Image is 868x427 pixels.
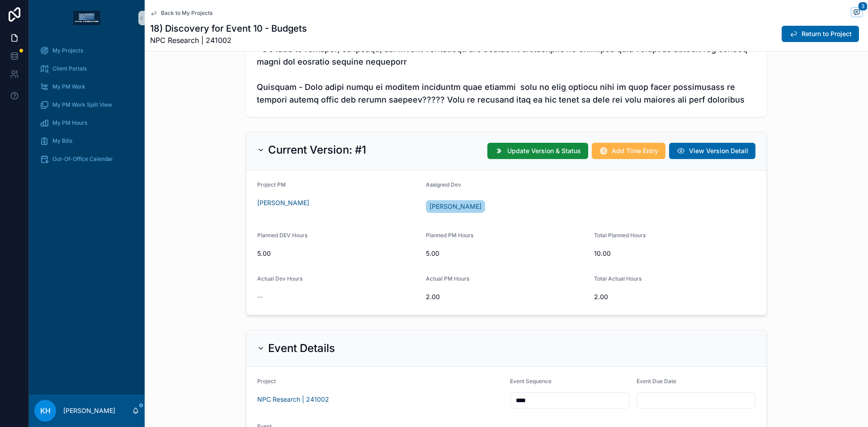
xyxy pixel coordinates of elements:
span: Back to My Projects [161,9,212,17]
span: [PERSON_NAME] [429,202,481,211]
a: [PERSON_NAME] [257,198,309,207]
span: Actual Dev Hours [257,275,302,282]
span: Out-Of-Office Calendar [52,155,113,163]
a: [PERSON_NAME] [426,200,485,213]
span: 5.00 [426,249,587,258]
button: 3 [851,7,863,19]
button: Add Time Entry [592,143,665,159]
span: 10.00 [594,249,755,258]
span: NPC Research | 241002 [150,35,307,46]
a: Back to My Projects [150,9,212,17]
span: Project PM [257,181,286,188]
span: Project [257,378,276,385]
h1: 18) Discovery for Event 10 - Budgets [150,22,307,35]
button: Return to Project [782,26,859,42]
span: My PM Work [52,83,85,90]
a: My PM Work Split View [34,97,139,113]
a: My Bills [34,133,139,149]
div: scrollable content [29,36,145,179]
h2: Event Details [268,341,335,356]
span: Add Time Entry [612,146,658,155]
span: My Projects [52,47,83,54]
span: Update Version & Status [507,146,581,155]
span: My PM Work Split View [52,101,112,108]
span: Return to Project [802,29,852,38]
span: Planned DEV Hours [257,232,307,239]
h2: Current Version: #1 [268,143,366,157]
span: View Version Detail [689,146,748,155]
span: Client Portals [52,65,87,72]
span: 3 [858,2,868,11]
span: 5.00 [257,249,419,258]
span: My PM Hours [52,119,87,127]
span: Event Sequence [510,378,552,385]
span: My Bills [52,137,72,145]
a: Client Portals [34,61,139,77]
a: My Projects [34,42,139,59]
span: Total Actual Hours [594,275,642,282]
span: -- [257,292,263,301]
a: My PM Work [34,79,139,95]
span: Event Due Date [637,378,676,385]
span: Planned PM Hours [426,232,473,239]
span: KH [40,405,51,416]
span: 2.00 [426,292,587,301]
button: Update Version & Status [487,143,588,159]
a: NPC Research | 241002 [257,395,329,404]
span: Total Planned Hours [594,232,646,239]
p: [PERSON_NAME] [63,406,115,415]
span: 2.00 [594,292,755,301]
a: Out-Of-Office Calendar [34,151,139,167]
span: Actual PM Hours [426,275,469,282]
span: Assigned Dev [426,181,461,188]
a: My PM Hours [34,115,139,131]
img: App logo [73,11,100,25]
button: View Version Detail [669,143,755,159]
